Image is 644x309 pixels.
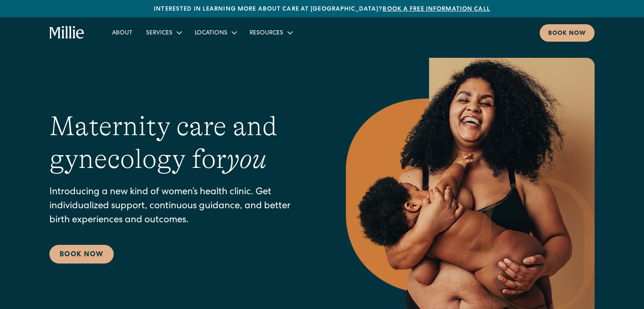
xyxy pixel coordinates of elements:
[188,26,243,40] div: Locations
[49,26,85,40] a: home
[243,26,299,40] div: Resources
[49,110,312,176] h1: Maternity care and gynecology for
[250,29,283,38] div: Resources
[227,144,267,174] em: you
[195,29,227,38] div: Locations
[105,26,139,40] a: About
[139,26,188,40] div: Services
[49,186,312,228] p: Introducing a new kind of women’s health clinic. Get individualized support, continuous guidance,...
[540,24,595,42] a: Book now
[382,6,490,12] a: Book a free information call
[146,29,172,38] div: Services
[49,245,114,264] a: Book Now
[548,29,586,38] div: Book now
